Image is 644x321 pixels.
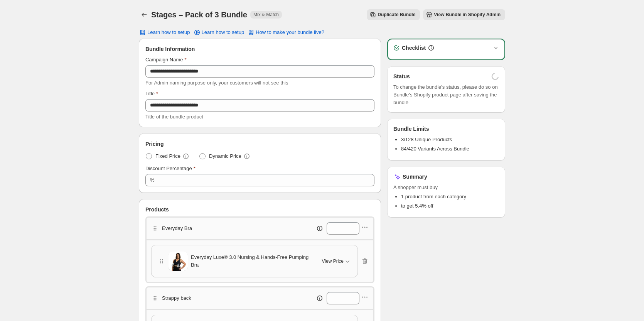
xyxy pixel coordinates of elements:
[155,152,180,160] span: Fixed Price
[253,12,279,18] span: Mix & Match
[393,73,410,80] h3: Status
[169,252,188,271] img: Everyday Luxe® 3.0 Nursing & Hands-Free Pumping Bra
[150,176,155,184] div: %
[401,137,452,142] span: 3/128 Unique Products
[145,165,196,172] label: Discount Percentage
[243,27,329,38] button: How to make your bundle live?
[317,255,356,267] button: View Price
[145,45,195,53] span: Bundle Information
[402,44,426,52] h3: Checklist
[403,173,427,181] h3: Summary
[393,184,499,191] span: A shopper must buy
[145,140,164,148] span: Pricing
[401,193,499,201] li: 1 product from each category
[401,202,499,210] li: to get 5.4% off
[145,80,288,86] span: For Admin naming purpose only, your customers will not see this
[145,90,158,98] label: Title
[367,9,420,20] button: Duplicate Bundle
[393,83,499,106] span: To change the bundle's status, please do so on Bundle's Shopify product page after saving the bundle
[322,258,344,264] span: View Price
[145,56,187,64] label: Campaign Name
[434,12,501,18] span: View Bundle in Shopify Admin
[134,27,195,38] button: Learn how to setup
[202,29,244,35] span: Learn how to setup
[145,206,169,213] span: Products
[162,294,191,302] p: Strappy back
[209,152,241,160] span: Dynamic Price
[151,10,247,19] h1: Stages – Pack of 3 Bundle
[191,253,313,269] span: Everyday Luxe® 3.0 Nursing & Hands-Free Pumping Bra
[147,29,190,35] span: Learn how to setup
[423,9,505,20] button: View Bundle in Shopify Admin
[139,9,150,20] button: Back
[378,12,415,18] span: Duplicate Bundle
[393,125,429,133] h3: Bundle Limits
[189,27,249,38] a: Learn how to setup
[145,114,203,120] span: Title of the bundle product
[401,146,469,152] span: 84/420 Variants Across Bundle
[162,225,192,232] p: Everyday Bra
[256,29,324,35] span: How to make your bundle live?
